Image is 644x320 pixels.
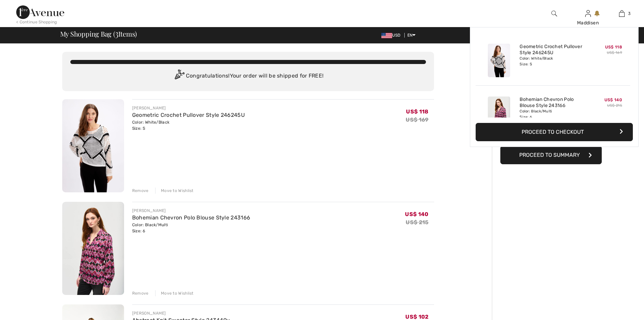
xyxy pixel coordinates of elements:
[62,202,124,295] img: Bohemian Chevron Polo Blouse Style 243166
[406,219,428,226] s: US$ 215
[605,9,638,18] a: 3
[406,108,428,115] span: US$ 118
[381,33,403,38] span: USD
[551,9,557,18] img: search the website
[115,29,118,38] span: 3
[500,146,602,164] button: Proceed to Summary
[607,50,622,55] s: US$ 169
[520,109,586,120] div: Color: Black/Multi Size: 6
[70,69,426,83] div: Congratulations! Your order will be shipped for FREE!
[405,211,428,217] span: US$ 140
[585,9,591,18] img: My Info
[16,19,57,25] div: < Continue Shopping
[172,69,186,83] img: Congratulation2.svg
[132,222,250,234] div: Color: Black/Multi Size: 6
[132,310,230,316] div: [PERSON_NAME]
[155,188,194,194] div: Move to Wishlist
[520,44,586,56] a: Geometric Crochet Pullover Style 246245U
[132,105,245,111] div: [PERSON_NAME]
[132,112,245,118] a: Geometric Crochet Pullover Style 246245U
[571,19,604,26] div: Maddisen
[604,98,622,102] span: US$ 140
[476,123,633,141] button: Proceed to Checkout
[132,290,149,296] div: Remove
[519,152,580,158] span: Proceed to Summary
[628,10,630,17] span: 3
[132,119,245,131] div: Color: White/Black Size: S
[16,5,64,19] img: 1ère Avenue
[406,116,428,123] s: US$ 169
[607,103,622,108] s: US$ 215
[60,30,137,37] span: My Shopping Bag ( Items)
[488,44,510,77] img: Geometric Crochet Pullover Style 246245U
[520,97,586,109] a: Bohemian Chevron Polo Blouse Style 243166
[132,208,250,214] div: [PERSON_NAME]
[605,45,622,49] span: US$ 118
[488,97,510,130] img: Bohemian Chevron Polo Blouse Style 243166
[405,314,428,320] span: US$ 102
[585,10,591,17] a: Sign In
[132,214,250,221] a: Bohemian Chevron Polo Blouse Style 243166
[132,188,149,194] div: Remove
[619,9,625,18] img: My Bag
[381,33,392,38] img: US Dollar
[520,56,586,67] div: Color: White/Black Size: S
[62,99,124,192] img: Geometric Crochet Pullover Style 246245U
[407,33,416,38] span: EN
[155,290,194,296] div: Move to Wishlist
